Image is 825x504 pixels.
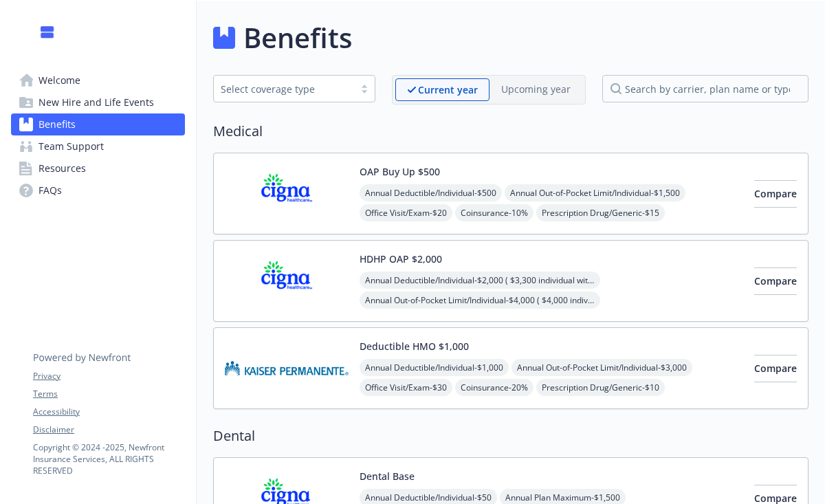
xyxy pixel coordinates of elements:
p: Copyright © 2024 - 2025 , Newfront Insurance Services, ALL RIGHTS RESERVED [33,441,184,476]
span: Office Visit/Exam - $30 [360,379,452,396]
p: Upcoming year [501,82,571,96]
button: Deductible HMO $1,000 [360,339,469,353]
img: Kaiser Permanente Insurance Company carrier logo [225,339,349,397]
h2: Medical [213,121,808,142]
button: Compare [754,355,797,382]
span: Benefits [38,113,76,135]
a: Terms [33,388,184,400]
span: Annual Out-of-Pocket Limit/Individual - $3,000 [511,359,692,376]
img: CIGNA carrier logo [225,164,349,223]
h2: Dental [213,426,808,446]
a: FAQs [11,179,185,201]
a: Team Support [11,135,185,157]
button: OAP Buy Up $500 [360,164,440,179]
button: Compare [754,267,797,295]
button: Dental Base [360,469,415,483]
a: Accessibility [33,406,184,418]
img: CIGNA carrier logo [225,252,349,310]
span: New Hire and Life Events [38,91,154,113]
h1: Benefits [243,17,352,58]
span: Welcome [38,69,80,91]
span: FAQs [38,179,62,201]
span: Annual Out-of-Pocket Limit/Individual - $4,000 ( $4,000 individual within a family) [360,292,600,309]
p: Current year [418,83,478,97]
span: Annual Deductible/Individual - $1,000 [360,359,509,376]
a: Welcome [11,69,185,91]
span: Compare [754,274,797,287]
span: Annual Out-of-Pocket Limit/Individual - $1,500 [505,184,685,201]
a: Disclaimer [33,424,184,436]
span: Team Support [38,135,104,157]
a: Benefits [11,113,185,135]
span: Upcoming year [489,78,582,101]
div: Select coverage type [221,82,347,96]
span: Annual Deductible/Individual - $500 [360,184,502,201]
span: Coinsurance - 10% [455,204,533,221]
span: Compare [754,362,797,375]
span: Prescription Drug/Generic - $10 [536,379,665,396]
span: Prescription Drug/Generic - $15 [536,204,665,221]
a: New Hire and Life Events [11,91,185,113]
span: Annual Deductible/Individual - $2,000 ( $3,300 individual within a family) [360,272,600,289]
span: Coinsurance - 20% [455,379,533,396]
a: Privacy [33,370,184,382]
a: Resources [11,157,185,179]
button: Compare [754,180,797,208]
button: HDHP OAP $2,000 [360,252,442,266]
input: search by carrier, plan name or type [602,75,808,102]
span: Compare [754,187,797,200]
span: Resources [38,157,86,179]
span: Office Visit/Exam - $20 [360,204,452,221]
